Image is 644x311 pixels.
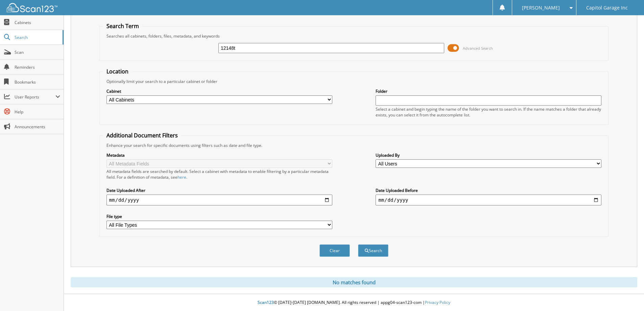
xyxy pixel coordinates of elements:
img: scan123-logo-white.svg [7,3,57,12]
div: Searches all cabinets, folders, files, metadata, and keywords [103,33,605,39]
input: start [106,195,332,205]
span: Capitol Garage Inc [586,6,628,10]
span: Scan123 [258,299,274,305]
div: © [DATE]-[DATE] [DOMAIN_NAME]. All rights reserved | appg04-scan123-com | [64,294,644,311]
label: Folder [376,88,601,94]
iframe: Chat Widget [610,279,644,311]
button: Search [358,244,388,257]
label: Uploaded By [376,152,601,158]
span: Search [15,35,59,40]
legend: Search Term [103,22,142,30]
button: Clear [319,244,350,257]
span: [PERSON_NAME] [522,6,560,10]
a: Privacy Policy [425,299,450,305]
a: here [177,174,186,180]
label: Metadata [106,152,332,158]
span: Advanced Search [463,46,493,51]
span: User Reports [15,94,55,100]
input: end [376,195,601,205]
label: File type [106,214,332,219]
legend: Location [103,68,132,75]
div: Select a cabinet and begin typing the name of the folder you want to search in. If the name match... [376,106,601,118]
div: Optionally limit your search to a particular cabinet or folder [103,79,605,84]
legend: Additional Document Filters [103,132,181,139]
span: Scan [15,49,60,55]
span: Help [15,109,60,115]
span: Reminders [15,64,60,70]
div: No matches found [71,277,637,287]
label: Date Uploaded After [106,187,332,193]
div: All metadata fields are searched by default. Select a cabinet with metadata to enable filtering b... [106,169,332,180]
span: Cabinets [15,20,60,25]
span: Bookmarks [15,79,60,85]
label: Date Uploaded Before [376,187,601,193]
div: Enhance your search for specific documents using filters such as date and file type. [103,142,605,148]
span: Announcements [15,124,60,130]
label: Cabinet [106,88,332,94]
